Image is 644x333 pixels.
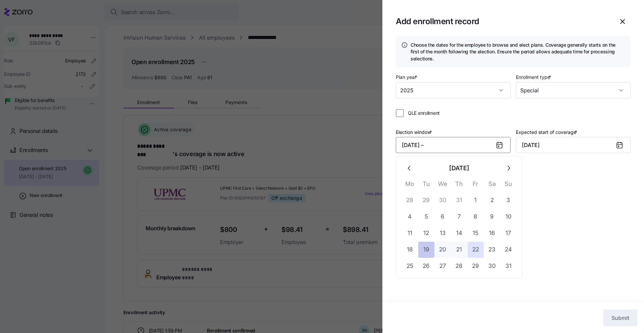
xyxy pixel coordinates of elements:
button: 9 August 2025 [484,209,500,225]
th: Su [500,179,517,192]
button: 26 August 2025 [418,258,434,274]
button: 14 August 2025 [451,225,467,241]
th: Tu [418,179,434,192]
button: 21 August 2025 [451,242,467,258]
button: 10 August 2025 [500,209,517,225]
button: 20 August 2025 [435,242,451,258]
button: 3 August 2025 [500,192,517,208]
button: 13 August 2025 [435,225,451,241]
button: 5 August 2025 [418,209,434,225]
h1: Add enrollment record [396,16,479,27]
button: 11 August 2025 [402,225,418,241]
button: 23 August 2025 [484,242,500,258]
button: 15 August 2025 [468,225,484,241]
button: [DATE] [418,160,500,176]
button: Submit [603,310,637,326]
h4: Choose the dates for the employee to browse and elect plans. Coverage generally starts on the fir... [411,42,625,62]
button: 25 August 2025 [402,258,418,274]
button: 16 August 2025 [484,225,500,241]
button: 24 August 2025 [500,242,517,258]
button: 28 July 2025 [402,192,418,208]
button: 7 August 2025 [451,209,467,225]
label: Election window [396,129,433,136]
button: 30 August 2025 [484,258,500,274]
th: Sa [484,179,500,192]
th: Th [451,179,467,192]
button: 18 August 2025 [402,242,418,258]
button: 31 July 2025 [451,192,467,208]
button: 12 August 2025 [418,225,434,241]
button: 29 July 2025 [418,192,434,208]
button: 27 August 2025 [435,258,451,274]
th: We [434,179,451,192]
th: Mo [401,179,418,192]
button: 19 August 2025 [418,242,434,258]
button: 1 August 2025 [468,192,484,208]
button: 8 August 2025 [468,209,484,225]
button: 2 August 2025 [484,192,500,208]
button: 17 August 2025 [500,225,517,241]
button: 4 August 2025 [402,209,418,225]
label: Expected start of coverage [516,129,579,136]
input: Enrollment type [516,82,631,98]
button: 29 August 2025 [468,258,484,274]
button: 31 August 2025 [500,258,517,274]
button: 22 August 2025 [468,242,484,258]
label: Enrollment type [516,74,552,81]
button: 30 July 2025 [435,192,451,208]
button: [DATE] – [396,137,511,153]
span: Submit [611,314,629,322]
th: Fr [467,179,484,192]
button: 6 August 2025 [435,209,451,225]
label: Plan year [396,74,419,81]
input: MM/DD/YYYY [516,137,631,153]
span: QLE enrollment [408,110,440,116]
button: 28 August 2025 [451,258,467,274]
